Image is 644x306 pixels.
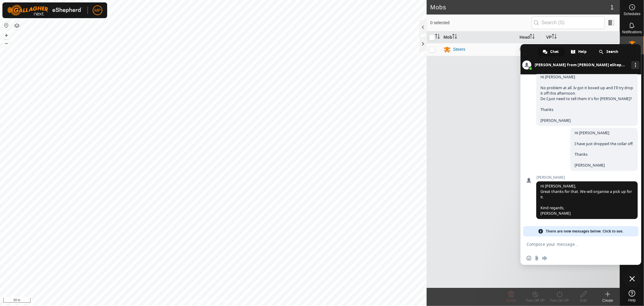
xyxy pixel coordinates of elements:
div: Chat [537,47,565,56]
span: 1 [610,3,614,12]
span: Audio message [542,256,547,261]
div: Search [594,47,625,56]
div: Steers [453,46,465,53]
span: Help [578,47,587,56]
span: Help [628,298,636,302]
span: Chat [550,47,559,56]
span: [PERSON_NAME] [536,175,638,180]
span: Schedules [623,12,640,16]
p-sorticon: Activate to sort [435,35,440,40]
textarea: Compose your message... [527,242,622,247]
span: 0 selected [430,20,532,26]
span: Hi [PERSON_NAME] No problem at all. Iv got it boxed up and I’ll try drop it off this afternoon. D... [540,74,633,123]
div: Turn On VP [547,298,572,303]
img: Gallagher Logo [7,5,83,16]
span: Send a file [534,256,539,261]
h2: Mobs [430,4,610,11]
th: VP [544,31,620,43]
button: Map Layers [13,22,21,29]
span: Hi [PERSON_NAME], Great thanks for that. We will organise a pick up for it. Kind regards, [PERSON... [540,184,632,216]
span: 8 [520,47,522,52]
div: Turn Off VP [523,298,547,303]
div: Create [596,298,620,303]
button: + [3,32,10,39]
input: Search (S) [532,16,605,29]
button: – [3,40,10,47]
th: Mob [441,31,517,43]
a: Help [620,288,644,304]
a: Privacy Policy [190,298,212,304]
div: Close chat [623,270,641,288]
a: Contact Us [219,298,237,304]
span: Insert an emoji [527,256,531,261]
div: Help [566,47,593,56]
p-sorticon: Activate to sort [530,35,535,40]
span: Delete [506,298,517,303]
th: Head [517,31,544,43]
span: Notifications [622,30,642,34]
p-sorticon: Activate to sort [552,35,557,40]
button: Reset Map [3,22,10,29]
div: Edit [572,298,596,303]
span: Search [607,47,619,56]
p-sorticon: Activate to sort [452,35,457,40]
span: Hi [PERSON_NAME] I have just dropped the collar off. Thanks [PERSON_NAME] [575,130,633,168]
span: MP [95,7,101,14]
div: More channels [631,61,639,69]
a: Swamp Paddock East of Train track-VP005 [546,44,614,55]
span: There are new messages below. Click to see. [546,226,623,236]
